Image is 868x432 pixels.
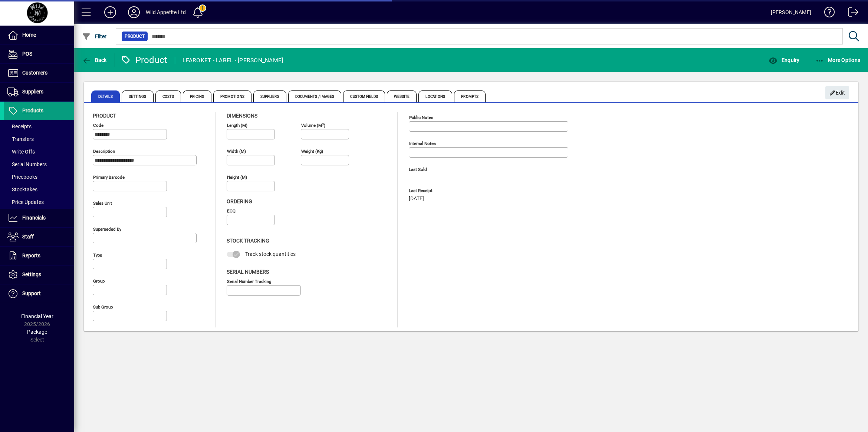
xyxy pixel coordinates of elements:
[4,266,74,284] a: Settings
[7,187,37,192] span: Stocktakes
[767,53,801,67] button: Enquiry
[80,53,109,67] button: Back
[409,196,424,202] span: [DATE]
[409,188,520,193] span: Last Receipt
[842,1,859,26] a: Logout
[183,55,283,66] div: LFAROKET - LABEL - [PERSON_NAME]
[288,90,342,102] span: Documents / Images
[213,90,251,102] span: Promotions
[7,199,44,205] span: Price Updates
[769,57,799,63] span: Enquiry
[4,228,74,246] a: Staff
[454,90,486,102] span: Prompts
[409,141,436,146] mat-label: Internal Notes
[22,70,47,76] span: Customers
[22,108,43,113] span: Products
[125,33,145,40] span: Product
[4,120,74,133] a: Receipts
[22,32,36,38] span: Home
[245,251,296,257] span: Track stock quantities
[409,115,433,120] mat-label: Public Notes
[22,253,40,258] span: Reports
[4,183,74,196] a: Stocktakes
[82,33,107,39] span: Filter
[4,158,74,171] a: Serial Numbers
[27,329,47,335] span: Package
[4,133,74,145] a: Transfers
[80,30,109,43] button: Filter
[301,123,325,128] mat-label: Volume (m )
[22,271,41,277] span: Settings
[4,284,74,303] a: Support
[301,149,323,154] mat-label: Weight (Kg)
[7,174,37,180] span: Pricebooks
[4,45,74,63] a: POS
[813,53,862,67] button: More Options
[227,208,236,214] mat-label: EOQ
[829,87,845,99] span: Edit
[22,234,34,240] span: Staff
[22,89,43,95] span: Suppliers
[93,123,103,128] mat-label: Code
[227,123,247,128] mat-label: Length (m)
[93,227,121,232] mat-label: Superseded by
[7,161,47,167] span: Serial Numbers
[93,201,112,206] mat-label: Sales unit
[93,253,102,258] mat-label: Type
[146,6,186,18] div: Wild Appetite Ltd
[7,136,34,142] span: Transfers
[227,278,271,284] mat-label: Serial Number tracking
[819,1,835,26] a: Knowledge Base
[183,90,211,102] span: Pricing
[227,113,257,119] span: Dimensions
[227,238,269,244] span: Stock Tracking
[771,6,811,18] div: [PERSON_NAME]
[93,113,116,119] span: Product
[93,175,125,180] mat-label: Primary barcode
[155,90,181,102] span: Costs
[7,149,35,155] span: Write Offs
[98,6,122,19] button: Add
[227,198,252,204] span: Ordering
[93,304,113,310] mat-label: Sub group
[4,171,74,183] a: Pricebooks
[418,90,452,102] span: Locations
[815,57,861,63] span: More Options
[227,175,247,180] mat-label: Height (m)
[4,209,74,227] a: Financials
[825,86,849,99] button: Edit
[121,54,168,66] div: Product
[409,167,520,172] span: Last Sold
[82,57,107,63] span: Back
[253,90,286,102] span: Suppliers
[22,290,41,296] span: Support
[93,278,105,284] mat-label: Group
[4,196,74,208] a: Price Updates
[122,6,146,19] button: Profile
[409,174,410,180] span: -
[74,53,115,67] app-page-header-button: Back
[122,90,154,102] span: Settings
[4,64,74,82] a: Customers
[4,83,74,101] a: Suppliers
[91,90,120,102] span: Details
[93,149,115,154] mat-label: Description
[227,149,246,154] mat-label: Width (m)
[343,90,385,102] span: Custom Fields
[387,90,417,102] span: Website
[4,26,74,44] a: Home
[7,123,32,129] span: Receipts
[22,215,46,221] span: Financials
[227,269,269,275] span: Serial Numbers
[322,122,324,126] sup: 3
[4,247,74,265] a: Reports
[4,145,74,158] a: Write Offs
[21,313,53,319] span: Financial Year
[22,51,32,57] span: POS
